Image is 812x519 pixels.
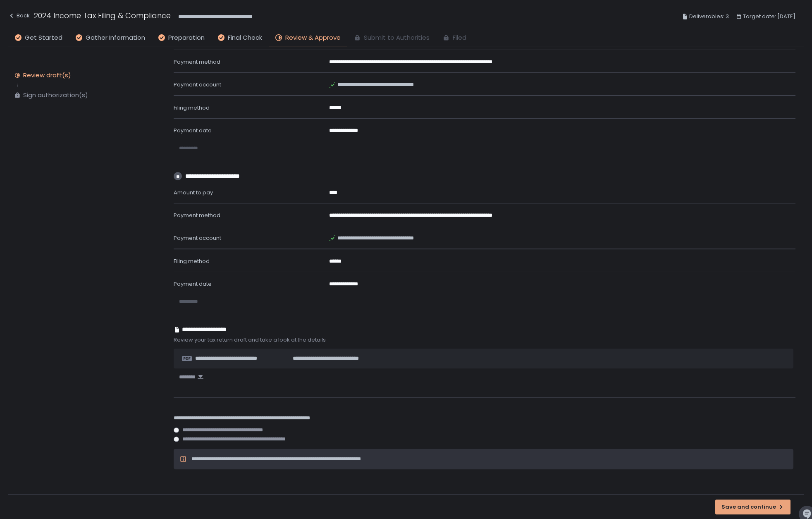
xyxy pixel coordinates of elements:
[174,280,212,288] span: Payment date
[25,33,62,43] span: Get Started
[86,33,145,43] span: Gather Information
[23,71,71,79] div: Review draft(s)
[8,11,30,21] div: Back
[285,33,341,43] span: Review & Approve
[228,33,262,43] span: Final Check
[721,503,784,511] div: Save and continue
[689,12,729,22] span: Deliverables: 3
[174,211,220,219] span: Payment method
[715,500,791,514] button: Save and continue
[174,127,212,134] span: Payment date
[168,33,205,43] span: Preparation
[174,189,213,196] span: Amount to pay
[453,33,466,43] span: Filed
[174,234,221,242] span: Payment account
[743,12,795,22] span: Target date: [DATE]
[174,81,221,88] span: Payment account
[23,91,88,99] div: Sign authorization(s)
[8,10,30,24] button: Back
[174,58,220,66] span: Payment method
[364,33,430,43] span: Submit to Authorities
[174,257,210,265] span: Filing method
[34,10,171,21] h1: 2024 Income Tax Filing & Compliance
[174,104,210,112] span: Filing method
[174,336,795,344] span: Review your tax return draft and take a look at the details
